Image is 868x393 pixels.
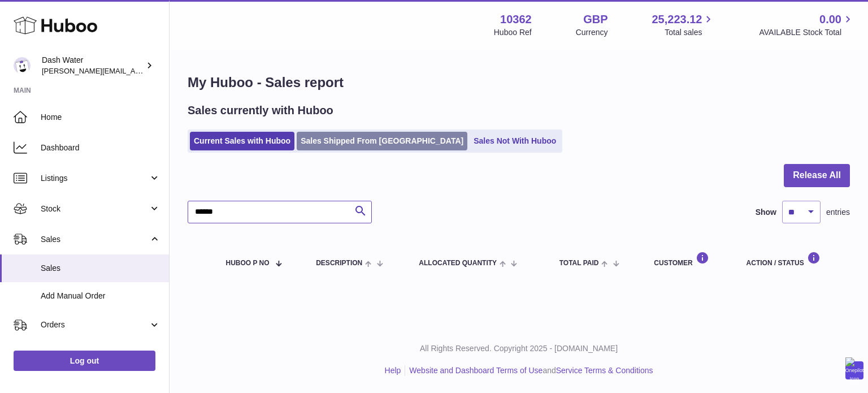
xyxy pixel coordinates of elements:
[819,12,841,27] span: 0.00
[576,27,608,38] div: Currency
[652,12,702,27] span: 25,223.12
[470,132,560,150] a: Sales Not With Huboo
[500,12,532,27] strong: 10362
[583,12,607,27] strong: GBP
[41,319,149,330] span: Orders
[14,57,31,74] img: james@dash-water.com
[556,366,653,375] a: Service Terms & Conditions
[190,132,294,150] a: Current Sales with Huboo
[297,132,467,150] a: Sales Shipped From [GEOGRAPHIC_DATA]
[826,207,850,218] span: entries
[188,103,333,118] h2: Sales currently with Huboo
[759,27,854,38] span: AVAILABLE Stock Total
[494,27,532,38] div: Huboo Ref
[41,291,160,301] span: Add Manual Order
[41,142,160,153] span: Dashboard
[226,260,270,267] span: Huboo P no
[188,74,850,92] h1: My Huboo - Sales report
[559,260,599,267] span: Total paid
[385,366,401,375] a: Help
[409,366,542,375] a: Website and Dashboard Terms of Use
[42,55,144,76] div: Dash Water
[41,204,149,214] span: Stock
[41,234,149,245] span: Sales
[14,351,155,371] a: Log out
[42,66,227,75] span: [PERSON_NAME][EMAIL_ADDRESS][DOMAIN_NAME]
[756,207,776,218] label: Show
[405,365,653,376] li: and
[759,12,854,38] a: 0.00 AVAILABLE Stock Total
[747,252,839,267] div: Action / Status
[41,263,160,274] span: Sales
[41,112,160,123] span: Home
[665,27,715,38] span: Total sales
[179,343,859,354] p: All Rights Reserved. Copyright 2025 - [DOMAIN_NAME]
[419,260,497,267] span: ALLOCATED Quantity
[784,164,850,187] button: Release All
[652,12,715,38] a: 25,223.12 Total sales
[316,260,362,267] span: Description
[654,252,723,267] div: Customer
[41,173,149,184] span: Listings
